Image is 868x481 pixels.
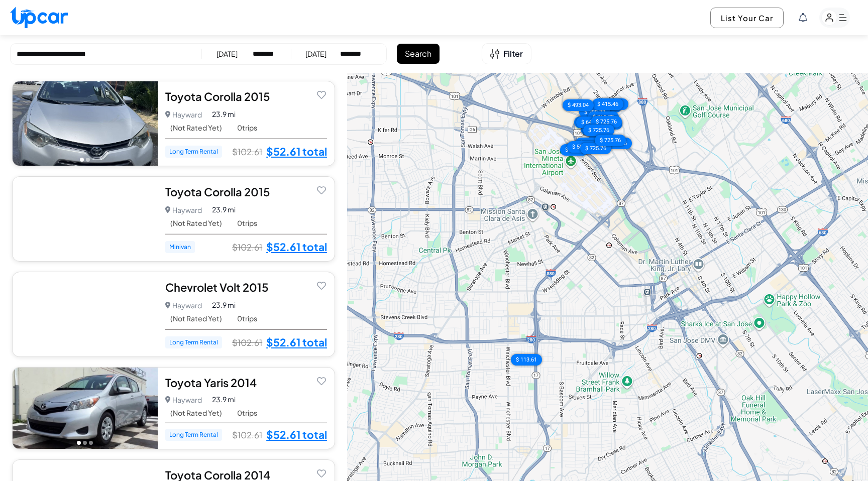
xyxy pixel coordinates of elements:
[165,280,328,295] div: Chevrolet Volt 2015
[212,204,236,215] span: 23.9 mi
[86,158,90,162] button: Go to photo 2
[237,219,257,227] span: 0 trips
[591,115,622,127] div: $ 725.76
[212,300,236,310] span: 23.9 mi
[574,116,605,128] div: $ 220.25
[560,144,588,155] div: $ 181.4
[212,394,236,405] span: 23.9 mi
[13,272,158,356] img: Car Image
[314,87,329,101] button: Add to favorites
[503,48,523,60] span: Filter
[165,241,195,253] span: Minivan
[77,348,81,352] button: Go to photo 1
[600,98,628,110] div: $ 254.3
[237,409,257,417] span: 0 trips
[232,146,262,157] span: $102.61
[587,111,618,123] div: $ 315.72
[314,278,329,292] button: Add to favorites
[567,141,598,152] div: $ 504.12
[170,409,222,417] span: (Not Rated Yet)
[165,203,202,217] p: Hayward
[165,89,328,104] div: Toyota Corolla 2015
[165,393,202,407] p: Hayward
[13,368,158,449] img: Car Image
[232,242,262,253] span: $102.61
[165,184,328,199] div: Toyota Corolla 2015
[579,106,610,118] div: $ 288.37
[165,375,328,390] div: Toyota Yaris 2014
[591,118,622,130] div: $ 223.48
[314,183,329,197] button: Add to favorites
[305,49,327,59] div: [DATE]
[212,109,236,119] span: 23.9 mi
[266,336,327,349] a: $52.61 total
[89,348,93,352] button: Go to photo 3
[592,98,623,110] div: $ 415.46
[89,441,93,445] button: Go to photo 3
[482,43,531,64] button: Open filters
[170,219,222,227] span: (Not Rated Yet)
[170,314,222,323] span: (Not Rated Yet)
[266,428,327,441] a: $52.61 total
[80,253,84,257] button: Go to photo 1
[575,138,606,149] div: $ 391.08
[13,81,158,166] img: Car Image
[580,142,611,154] div: $ 725.76
[80,158,84,162] button: Go to photo 1
[232,429,262,440] span: $102.61
[77,441,81,445] button: Go to photo 1
[266,145,327,158] a: $52.61 total
[13,177,158,261] img: Car Image
[582,123,613,135] div: $ 402.15
[314,374,329,388] button: Add to favorites
[581,123,612,135] div: $ 172.05
[165,429,222,441] span: Long Term Rental
[86,253,90,257] button: Go to photo 2
[83,441,87,445] button: Go to photo 2
[511,354,542,366] div: $ 113.61
[583,125,614,136] div: $ 725.76
[216,49,238,59] div: [DATE]
[266,240,327,254] a: $52.61 total
[165,298,202,312] p: Hayward
[601,137,632,149] div: $ 725.76
[237,124,257,132] span: 0 trips
[576,116,607,128] div: $ 648.19
[397,44,440,64] button: Search
[232,337,262,348] span: $102.61
[170,124,222,132] span: (Not Rated Yet)
[10,7,68,28] img: Upcar Logo
[563,99,594,111] div: $ 493.04
[165,336,222,348] span: Long Term Rental
[165,107,202,122] p: Hayward
[710,8,784,28] button: List Your Car
[83,348,87,352] button: Go to photo 2
[314,466,329,480] button: Add to favorites
[595,135,626,146] div: $ 725.76
[165,146,222,158] span: Long Term Rental
[237,314,257,323] span: 0 trips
